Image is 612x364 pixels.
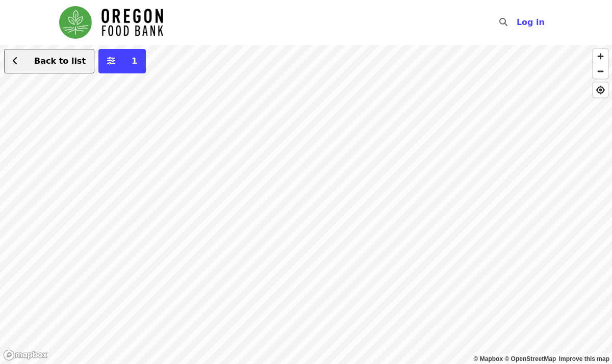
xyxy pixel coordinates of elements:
[4,49,94,73] button: Back to list
[504,355,556,362] a: OpenStreetMap
[474,355,503,362] a: Mapbox
[593,83,608,97] button: Find My Location
[59,6,163,39] img: Oregon Food Bank - Home
[34,56,86,66] span: Back to list
[13,56,18,66] i: chevron-left icon
[98,49,146,73] button: More filters (1 selected)
[499,17,507,27] i: search icon
[107,56,115,66] i: sliders-h icon
[593,64,608,79] button: Zoom Out
[559,355,609,362] a: Map feedback
[593,49,608,64] button: Zoom In
[3,349,48,361] a: Mapbox logo
[517,17,545,27] span: Log in
[514,10,522,35] input: Search
[132,56,137,66] span: 1
[508,12,553,33] button: Log in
